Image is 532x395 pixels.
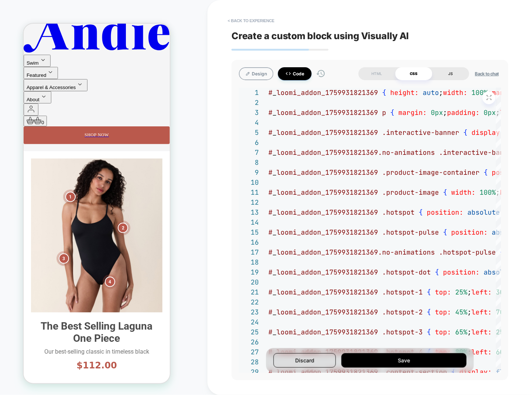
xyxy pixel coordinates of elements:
[268,268,272,276] span: #
[268,148,272,157] span: #
[277,188,378,197] span: loomi_addon_1759931821369
[239,287,259,297] div: 21
[239,367,259,377] div: 29
[239,357,259,367] div: 28
[272,148,277,157] span: _
[231,30,508,41] span: Create a custom block using Visually AI
[492,228,524,236] span: absolute
[382,188,439,197] span: .product-image
[382,88,386,97] span: {
[492,88,520,97] span: margin:
[459,368,492,376] span: display:
[358,67,395,80] div: HTML
[239,187,259,197] div: 11
[277,308,378,316] span: loomi_addon_1759931821369
[239,98,259,108] div: 2
[268,368,272,376] span: #
[488,88,492,97] span: ;
[35,230,45,240] div: 3
[239,347,259,357] div: 27
[239,307,259,317] div: 23
[94,199,104,210] div: 2
[443,108,447,117] span: ;
[447,108,480,117] span: padding:
[431,108,443,117] span: 0px
[467,348,471,356] span: ;
[268,168,272,177] span: #
[455,288,467,296] span: 25%
[277,208,378,217] span: loomi_addon_1759931821369
[239,118,259,127] div: 4
[427,328,431,336] span: {
[239,227,259,237] div: 15
[471,348,492,356] span: left:
[382,128,459,137] span: .interactive-banner
[239,207,259,217] div: 13
[7,135,139,289] img: The Laguna One Piece - Black
[239,157,259,167] div: 8
[239,277,259,287] div: 20
[395,67,432,80] div: CSS
[427,348,431,356] span: {
[443,188,447,197] span: {
[427,308,431,316] span: {
[272,248,277,256] span: _
[239,67,274,80] button: Design
[272,88,277,97] span: _
[239,137,259,147] div: 6
[268,88,272,97] span: #
[272,228,277,236] span: _
[473,71,501,77] button: Back to chat
[272,268,277,276] span: _
[7,337,139,348] div: $112.00
[471,308,492,316] span: left:
[277,348,378,356] span: loomi_addon_1759931821369
[439,88,443,97] span: ;
[7,296,139,321] p: The Best Selling Laguna One Piece
[382,108,386,117] span: p
[382,288,423,296] span: .hotspot-1
[427,208,463,217] span: position:
[239,167,259,177] div: 9
[277,288,378,296] span: loomi_addon_1759931821369
[239,197,259,207] div: 12
[42,168,52,178] div: 1
[239,317,259,327] div: 24
[480,188,496,197] span: 100%
[272,328,277,336] span: _
[239,147,259,157] div: 7
[239,257,259,267] div: 18
[382,168,480,177] span: .product-image-container
[277,168,378,177] span: loomi_addon_1759931821369
[3,73,16,79] span: About
[435,348,451,356] span: top:
[427,288,431,296] span: {
[277,228,378,236] span: loomi_addon_1759931821369
[277,248,435,256] span: loomi_addon_1759931821369.no-animations
[443,268,480,276] span: position:
[390,108,394,117] span: {
[18,96,20,102] span: 0
[467,308,471,316] span: ;
[239,267,259,277] div: 19
[224,15,278,27] button: < Back to experience
[443,88,467,97] span: width:
[268,348,272,356] span: #
[455,348,467,356] span: 80%
[382,348,423,356] span: .hotspot-4
[272,308,277,316] span: _
[268,248,272,256] span: #
[268,228,272,236] span: #
[268,288,272,296] span: #
[435,268,439,276] span: {
[277,128,378,137] span: loomi_addon_1759931821369
[3,61,52,67] span: Apparel & Accessories
[268,108,272,117] span: #
[268,208,272,217] span: #
[443,228,447,236] span: {
[439,248,496,256] span: .hotspot-pulse
[341,353,466,368] button: Save
[277,148,435,157] span: loomi_addon_1759931821369.no-animations
[467,328,471,336] span: ;
[277,108,378,117] span: loomi_addon_1759931821369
